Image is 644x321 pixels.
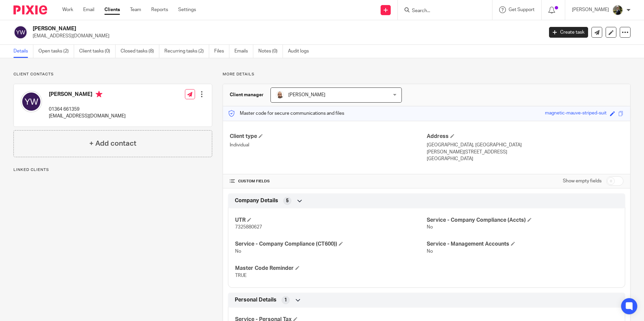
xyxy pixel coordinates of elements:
[21,91,42,112] img: svg%3E
[235,217,426,224] h4: UTR
[509,7,535,12] span: Get Support
[427,142,623,148] p: [GEOGRAPHIC_DATA], [GEOGRAPHIC_DATA]
[230,133,426,140] h4: Client type
[411,8,472,14] input: Search
[284,297,287,304] span: 1
[276,91,284,99] img: Daryl.jpg
[288,45,314,58] a: Audit logs
[549,27,588,38] a: Create task
[228,110,344,117] p: Master code for secure communications and files
[214,45,229,58] a: Files
[612,5,623,15] img: ACCOUNTING4EVERYTHING-9.jpg
[235,249,241,254] span: No
[427,217,618,224] h4: Service - Company Compliance (Accts)
[49,106,126,113] p: 01364 661359
[130,6,141,13] a: Team
[13,45,33,58] a: Details
[230,142,426,148] p: Individual
[49,113,126,119] p: [EMAIL_ADDRESS][DOMAIN_NAME]
[33,33,539,39] p: [EMAIL_ADDRESS][DOMAIN_NAME]
[427,249,433,254] span: No
[235,296,277,304] span: Personal Details
[545,110,607,117] div: magnetic-mauve-striped-suit
[427,225,433,229] span: No
[49,91,126,99] h4: [PERSON_NAME]
[104,6,120,13] a: Clients
[13,25,28,39] img: svg%3E
[427,241,618,248] h4: Service - Management Accounts
[13,167,212,173] p: Linked clients
[427,155,623,162] p: [GEOGRAPHIC_DATA]
[121,45,159,58] a: Closed tasks (8)
[235,273,247,278] span: TRUE
[83,6,94,13] a: Email
[572,6,609,13] p: [PERSON_NAME]
[258,45,283,58] a: Notes (0)
[164,45,209,58] a: Recurring tasks (2)
[230,92,264,98] h3: Client manager
[230,179,426,184] h4: CUSTOM FIELDS
[235,241,426,248] h4: Service - Company Compliance (CT600))
[13,72,212,77] p: Client contacts
[96,91,102,98] i: Primary
[33,25,438,32] h2: [PERSON_NAME]
[427,149,623,155] p: [PERSON_NAME][STREET_ADDRESS]
[13,5,47,14] img: Pixie
[288,93,325,97] span: [PERSON_NAME]
[234,45,253,58] a: Emails
[89,138,136,149] h4: + Add contact
[235,197,278,204] span: Company Details
[235,265,426,272] h4: Master Code Reminder
[178,6,196,13] a: Settings
[79,45,116,58] a: Client tasks (0)
[235,225,262,229] span: 7325880627
[286,198,289,204] span: 5
[62,6,73,13] a: Work
[38,45,74,58] a: Open tasks (2)
[563,178,602,184] label: Show empty fields
[427,133,623,140] h4: Address
[151,6,168,13] a: Reports
[223,72,631,77] p: More details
